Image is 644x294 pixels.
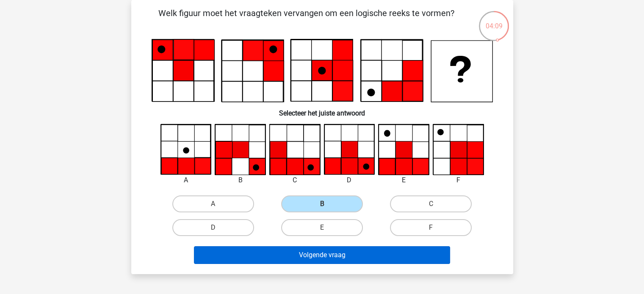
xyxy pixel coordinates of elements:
[478,10,510,31] div: 04:09
[281,219,363,236] label: E
[145,7,468,32] p: Welk figuur moet het vraagteken vervangen om een logische reeks te vormen?
[263,175,327,185] div: C
[172,219,254,236] label: D
[372,175,436,185] div: E
[208,175,272,185] div: B
[281,195,363,212] label: B
[172,195,254,212] label: A
[390,195,472,212] label: C
[390,219,472,236] label: F
[318,175,381,185] div: D
[154,175,218,185] div: A
[426,175,490,185] div: F
[194,246,450,264] button: Volgende vraag
[145,102,500,117] h6: Selecteer het juiste antwoord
